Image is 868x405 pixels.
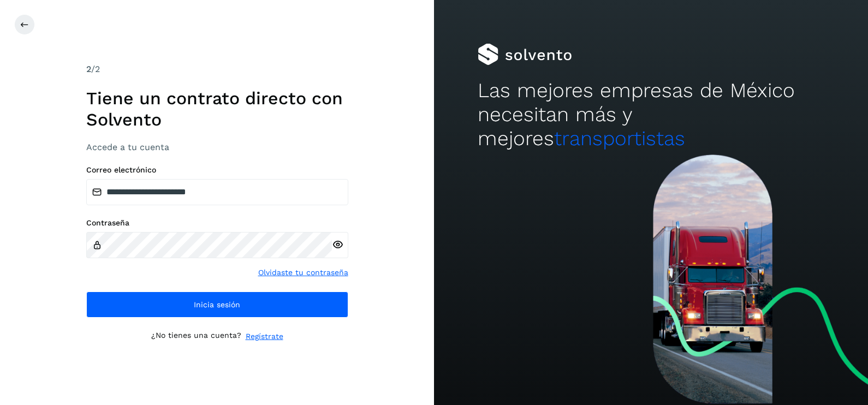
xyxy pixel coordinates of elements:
a: Regístrate [246,331,283,342]
h1: Tiene un contrato directo con Solvento [86,88,348,130]
h3: Accede a tu cuenta [86,142,348,152]
h2: Las mejores empresas de México necesitan más y mejores [478,79,825,151]
p: ¿No tienes una cuenta? [151,331,241,342]
span: 2 [86,64,91,74]
a: Olvidaste tu contraseña [258,267,348,278]
label: Contraseña [86,218,348,228]
label: Correo electrónico [86,165,348,175]
div: /2 [86,63,348,76]
span: Inicia sesión [194,301,240,308]
button: Inicia sesión [86,291,348,318]
span: transportistas [554,127,685,150]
